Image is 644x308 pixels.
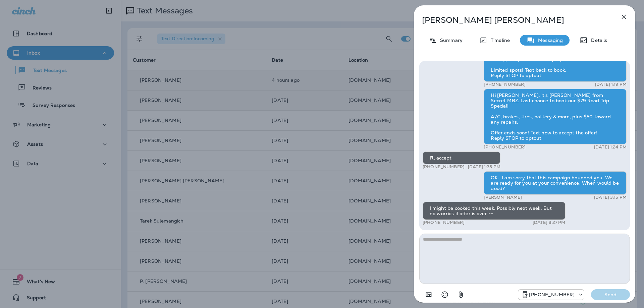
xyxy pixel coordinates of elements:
p: [PERSON_NAME] [PERSON_NAME] [422,15,605,25]
p: Messaging [535,38,563,43]
div: +1 (424) 433-6149 [518,291,584,299]
p: [PHONE_NUMBER] [484,144,526,150]
p: [PERSON_NAME] [484,195,522,200]
p: Timeline [487,38,510,43]
button: Select an emoji [438,288,451,301]
div: OK. I am sorry that this campaign hounded you. We are ready for you at your convenience. When wou... [484,171,627,195]
p: [DATE] 3:15 PM [594,195,627,200]
p: [DATE] 1:19 PM [595,82,627,87]
p: [DATE] 1:25 PM [468,164,500,170]
p: [PHONE_NUMBER] [423,220,465,225]
p: [PHONE_NUMBER] [529,292,575,297]
div: I might be cooked this week. Possibly next week. But no worries if offer is over -- [423,202,566,220]
p: [PHONE_NUMBER] [423,164,465,170]
button: Add in a premade template [422,288,435,301]
div: I'll accept [423,151,500,164]
p: [DATE] 3:27 PM [533,220,566,225]
p: Details [588,38,607,43]
p: [DATE] 1:24 PM [594,144,627,150]
div: Hi [PERSON_NAME], it's [PERSON_NAME] from Secret MBZ. Last chance to book our $79 Road Trip Speci... [484,89,627,144]
p: Summary [437,38,463,43]
p: [PHONE_NUMBER] [484,82,526,87]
